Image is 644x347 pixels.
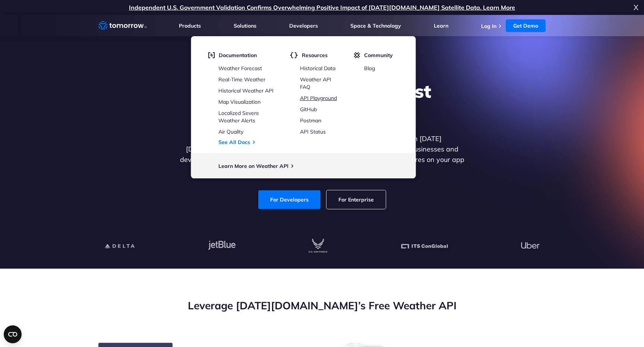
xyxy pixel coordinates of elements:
[129,4,515,11] a: Independent U.S. Government Validation Confirms Overwhelming Positive Impact of [DATE][DOMAIN_NAM...
[300,117,321,124] a: Postman
[481,23,496,29] a: Log In
[300,106,317,113] a: GitHub
[350,22,401,29] a: Space & Technology
[300,128,326,135] a: API Status
[354,52,360,59] img: tio-c.svg
[234,22,256,29] a: Solutions
[218,87,274,94] a: Historical Weather API
[300,76,331,90] a: Weather API FAQ
[326,190,386,209] a: For Enterprise
[300,65,335,72] a: Historical Data
[219,52,257,59] span: Documentation
[218,163,288,169] a: Learn More on Weather API
[208,52,215,59] img: doc.svg
[290,52,298,59] img: brackets.svg
[364,52,393,59] span: Community
[300,95,337,101] a: API Playground
[364,65,375,72] a: Blog
[218,139,250,146] a: See All Docs
[302,52,328,59] span: Resources
[4,325,22,343] button: Open CMP widget
[178,134,466,175] p: Get reliable and precise weather data through our free API. Count on [DATE][DOMAIN_NAME] for quic...
[218,76,265,83] a: Real-Time Weather
[289,22,318,29] a: Developers
[178,80,466,125] h1: Explore the World’s Best Weather API
[98,20,147,31] a: Home link
[506,19,546,32] a: Get Demo
[218,128,243,135] a: Air Quality
[218,99,261,105] a: Map Visualization
[179,22,201,29] a: Products
[258,190,321,209] a: For Developers
[434,22,448,29] a: Learn
[218,110,259,124] a: Localized Severe Weather Alerts
[218,65,262,72] a: Weather Forecast
[98,298,546,313] h2: Leverage [DATE][DOMAIN_NAME]’s Free Weather API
